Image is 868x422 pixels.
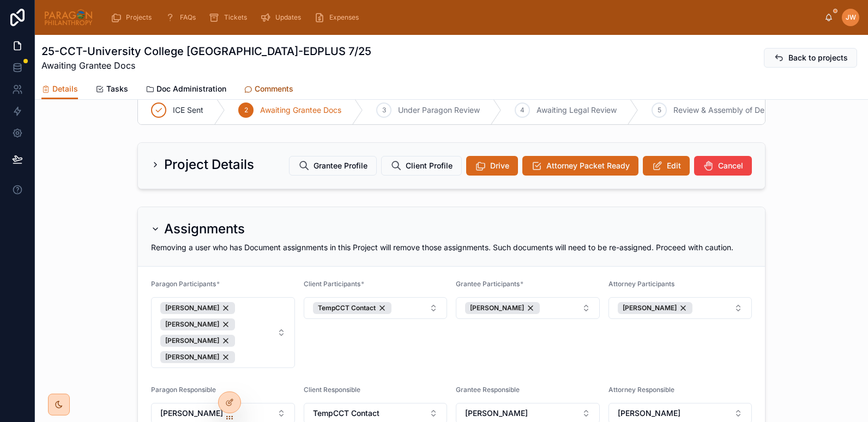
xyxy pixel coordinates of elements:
span: Drive [490,160,509,171]
button: Select Button [456,297,600,319]
span: Back to projects [788,52,848,63]
h1: 25-CCT-University College [GEOGRAPHIC_DATA]-EDPLUS 7/25 [41,44,371,59]
span: FAQs [180,13,196,22]
button: Unselect 24 [160,302,235,314]
span: Updates [275,13,301,22]
span: Paragon Responsible [151,385,216,394]
a: Projects [107,8,159,27]
span: Awaiting Legal Review [537,105,617,116]
span: [PERSON_NAME] [465,408,528,419]
span: Awaiting Grantee Docs [41,59,371,72]
h2: Project Details [164,156,254,173]
button: Select Button [151,297,295,368]
a: FAQs [161,8,203,27]
span: 5 [658,106,661,114]
span: [PERSON_NAME] [165,353,219,361]
span: Projects [126,13,152,22]
button: Client Profile [381,156,462,176]
button: Back to projects [764,48,857,68]
span: TempCCT Contact [313,408,379,419]
span: 3 [382,106,386,114]
span: Paragon Participants [151,280,216,288]
span: Grantee Participants [456,280,520,288]
a: Doc Administration [146,79,226,101]
span: [PERSON_NAME] [623,304,677,312]
button: Unselect 30 [160,318,235,330]
div: scrollable content [102,5,824,29]
a: Expenses [311,8,366,27]
button: Grantee Profile [289,156,377,176]
span: Attorney Responsible [608,385,674,394]
span: Under Paragon Review [398,105,480,116]
span: Removing a user who has Document assignments in this Project will remove those assignments. Such ... [151,243,733,252]
span: Awaiting Grantee Docs [260,105,341,116]
span: Client Profile [406,160,453,171]
span: Tickets [224,13,247,22]
span: [PERSON_NAME] [165,304,219,312]
span: Comments [255,83,293,94]
span: [PERSON_NAME] [160,408,223,419]
span: Review & Assembly of Deliverables [673,105,798,116]
h2: Assignments [164,220,245,238]
button: Unselect 32 [160,335,235,347]
span: Client Responsible [304,385,360,394]
span: JW [846,13,856,22]
a: Details [41,79,78,100]
button: Attorney Packet Ready [522,156,638,176]
button: Select Button [304,297,448,319]
span: TempCCT Contact [318,304,376,312]
span: Client Participants [304,280,360,288]
span: Attorney Packet Ready [546,160,630,171]
img: App logo [44,9,93,26]
span: Expenses [329,13,359,22]
span: [PERSON_NAME] [470,304,524,312]
span: 4 [520,106,525,114]
span: Edit [667,160,681,171]
button: Unselect 29 [160,351,235,363]
span: ICE Sent [173,105,203,116]
span: Grantee Profile [314,160,367,171]
button: Unselect 304 [618,302,692,314]
button: Unselect 188 [313,302,391,314]
a: Updates [257,8,309,27]
span: Details [52,83,78,94]
span: Grantee Responsible [456,385,520,394]
button: Edit [643,156,690,176]
button: Unselect 424 [465,302,540,314]
span: Tasks [106,83,128,94]
span: Cancel [718,160,743,171]
button: Select Button [608,297,752,319]
span: [PERSON_NAME] [165,320,219,329]
a: Comments [244,79,293,101]
span: 2 [244,106,248,114]
button: Drive [466,156,518,176]
span: Attorney Participants [608,280,674,288]
span: Doc Administration [156,83,226,94]
span: [PERSON_NAME] [165,336,219,345]
button: Cancel [694,156,752,176]
span: [PERSON_NAME] [618,408,680,419]
a: Tasks [95,79,128,101]
a: Tickets [206,8,255,27]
